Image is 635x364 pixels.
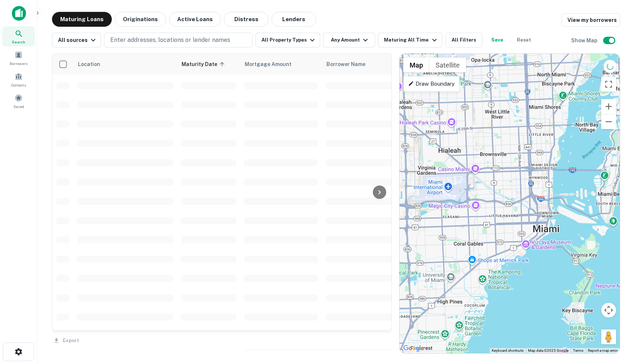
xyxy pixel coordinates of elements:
[601,77,616,92] button: Toggle fullscreen view
[52,12,112,27] button: Maturing Loans
[326,60,365,69] span: Borrower Name
[52,33,101,47] button: All sources
[573,348,583,352] a: Terms (opens in new tab)
[255,33,320,47] button: All Property Types
[2,48,35,68] a: Borrowers
[485,33,509,47] button: Save your search to get updates of matches that match your search criteria.
[601,114,616,129] button: Zoom out
[58,36,98,45] div: All sources
[492,348,524,353] button: Keyboard shortcuts
[271,12,316,27] button: Lenders
[110,36,230,45] p: Enter addresses, locations or lender names
[429,58,466,72] button: Show satellite imagery
[2,26,35,46] a: Search
[13,104,24,109] span: Saved
[115,12,166,27] button: Originations
[601,99,616,114] button: Zoom in
[401,344,426,353] img: Google
[384,36,439,45] div: Maturing All Time
[182,60,227,69] span: Maturity Date
[401,344,426,353] a: Open this area in Google Maps (opens a new window)
[588,348,618,352] a: Report a map error
[245,60,301,69] span: Mortgage Amount
[598,305,635,340] iframe: Chat Widget
[12,39,25,45] span: Search
[322,54,404,75] th: Borrower Name
[603,60,617,73] button: Reload search area
[561,13,620,27] a: View my borrowers
[512,33,536,47] button: Reset
[571,36,599,45] h6: Show Map
[104,33,253,47] button: Enter addresses, locations or lender names
[378,33,442,47] button: Maturing All Time
[528,348,569,352] span: Map data ©2025 Google
[224,12,268,27] button: Distress
[445,33,482,47] button: All Filters
[10,60,27,66] span: Borrowers
[400,54,620,353] div: 0 0
[73,54,177,75] th: Location
[2,69,35,89] a: Contacts
[78,60,100,69] span: Location
[169,12,221,27] button: Active Loans
[408,79,455,88] p: Draw Boundary
[601,303,616,318] button: Map camera controls
[2,91,35,111] a: Saved
[12,6,26,21] img: capitalize-icon.png
[323,33,375,47] button: Any Amount
[177,54,240,75] th: Maturity Date
[403,58,429,72] button: Show street map
[11,82,26,88] span: Contacts
[240,54,322,75] th: Mortgage Amount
